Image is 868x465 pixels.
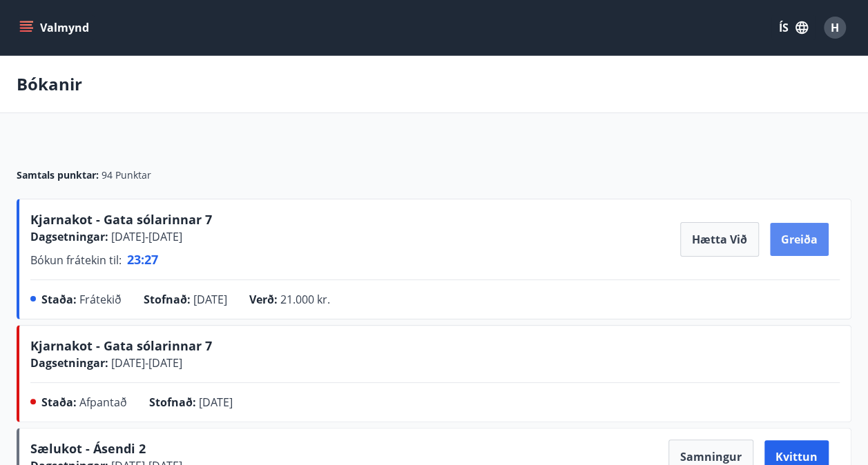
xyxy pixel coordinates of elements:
[30,211,212,228] span: Kjarnakot - Gata sólarinnar 7
[818,11,851,44] button: H
[41,395,77,410] span: Staða :
[79,395,127,410] span: Afpantað
[193,292,227,307] span: [DATE]
[30,337,212,354] span: Kjarnakot - Gata sólarinnar 7
[144,292,191,307] span: Stofnað :
[108,229,182,244] span: [DATE] - [DATE]
[771,15,816,40] button: ÍS
[17,168,99,182] span: Samtals punktar :
[79,292,122,307] span: Frátekið
[831,20,839,35] span: H
[102,168,151,182] span: 94 Punktar
[30,355,108,370] span: Dagsetningar :
[149,395,196,410] span: Stofnað :
[280,292,330,307] span: 21.000 kr.
[17,15,95,40] button: menu
[199,395,233,410] span: [DATE]
[17,72,82,96] p: Bókanir
[30,440,146,457] span: Sælukot - Ásendi 2
[770,223,829,256] button: Greiða
[30,252,122,268] span: Bókun frátekin til :
[30,229,108,244] span: Dagsetningar :
[108,355,182,370] span: [DATE] - [DATE]
[249,292,278,307] span: Verð :
[127,251,144,268] span: 23 :
[680,222,759,257] button: Hætta við
[41,292,77,307] span: Staða :
[144,251,158,268] span: 27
